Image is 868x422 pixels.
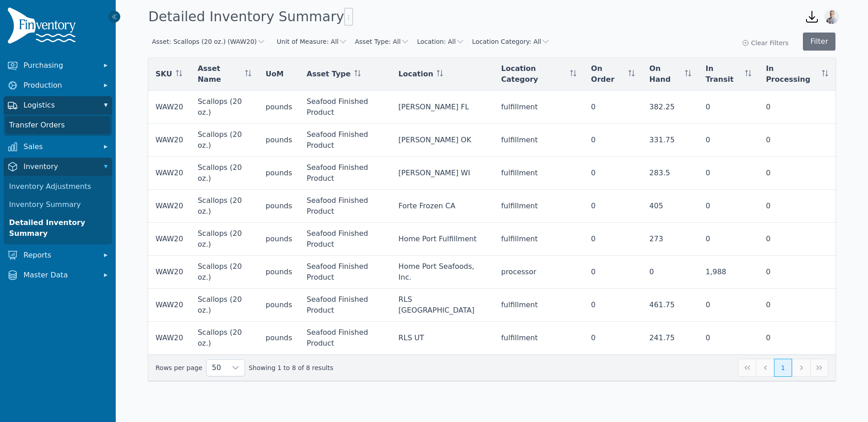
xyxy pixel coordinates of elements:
[774,359,792,377] button: Page 1
[156,69,172,80] span: SKU
[190,322,258,355] td: Scallops (20 oz.)
[591,234,635,244] div: 0
[766,135,828,145] div: 0
[591,102,635,113] div: 0
[190,124,258,157] td: Scallops (20 oz.)
[299,322,391,355] td: Seafood Finished Product
[766,267,828,277] div: 0
[649,135,691,145] div: 331.75
[591,135,635,145] div: 0
[649,168,691,178] div: 283.5
[494,322,584,355] td: fulfillment
[391,223,494,256] td: Home Port Fulfillment
[24,80,96,91] span: Production
[391,256,494,289] td: Home Port Seafoods, Inc.
[299,289,391,322] td: Seafood Finished Product
[4,246,112,264] button: Reports
[391,91,494,124] td: [PERSON_NAME] FL
[591,300,635,310] div: 0
[706,300,751,310] div: 0
[148,322,190,355] td: WAW20
[259,157,300,190] td: pounds
[307,69,350,80] span: Asset Type
[494,289,584,322] td: fulfillment
[259,289,300,322] td: pounds
[299,256,391,289] td: Seafood Finished Product
[190,157,258,190] td: Scallops (20 oz.)
[825,9,839,24] img: Joshua Benton
[299,157,391,190] td: Seafood Finished Product
[766,102,828,113] div: 0
[277,37,348,46] button: Unit of Measure: All
[190,190,258,223] td: Scallops (20 oz.)
[417,37,465,46] button: Location: All
[649,63,681,85] span: On Hand
[706,63,741,85] span: In Transit
[148,223,190,256] td: WAW20
[259,322,300,355] td: pounds
[494,223,584,256] td: fulfillment
[706,135,751,145] div: 0
[391,124,494,157] td: [PERSON_NAME] OK
[803,33,835,51] button: Filter
[649,102,691,113] div: 382.25
[706,234,751,244] div: 0
[591,63,625,85] span: On Order
[742,38,788,47] button: Clear Filters
[494,157,584,190] td: fulfillment
[5,196,110,214] a: Inventory Summary
[259,91,300,124] td: pounds
[207,360,226,376] span: Rows per page
[501,63,566,85] span: Location Category
[706,267,751,277] div: 1,988
[591,201,635,211] div: 0
[5,178,110,196] a: Inventory Adjustments
[148,289,190,322] td: WAW20
[148,256,190,289] td: WAW20
[391,157,494,190] td: [PERSON_NAME] WI
[5,214,110,243] a: Detailed Inventory Summary
[766,333,828,343] div: 0
[259,190,300,223] td: pounds
[472,37,550,46] button: Location Category: All
[299,190,391,223] td: Seafood Finished Product
[24,100,96,111] span: Logistics
[5,116,110,134] a: Transfer Orders
[190,256,258,289] td: Scallops (20 oz.)
[190,223,258,256] td: Scallops (20 oz.)
[299,91,391,124] td: Seafood Finished Product
[24,141,96,152] span: Sales
[148,91,190,124] td: WAW20
[198,63,241,85] span: Asset Name
[649,201,691,211] div: 405
[766,168,828,178] div: 0
[4,76,112,94] button: Production
[706,201,751,211] div: 0
[649,234,691,244] div: 273
[148,157,190,190] td: WAW20
[706,168,751,178] div: 0
[190,91,258,124] td: Scallops (20 oz.)
[398,69,433,80] span: Location
[299,223,391,256] td: Seafood Finished Product
[152,37,266,46] button: Asset: Scallops (20 oz.) (WAW20)
[494,124,584,157] td: fulfillment
[494,256,584,289] td: processor
[259,256,300,289] td: pounds
[24,60,96,71] span: Purchasing
[391,322,494,355] td: RLS UT
[591,333,635,343] div: 0
[259,124,300,157] td: pounds
[591,267,635,277] div: 0
[249,363,333,372] span: Showing 1 to 8 of 8 results
[766,234,828,244] div: 0
[766,300,828,310] div: 0
[259,223,300,256] td: pounds
[266,69,284,80] span: UoM
[24,270,96,281] span: Master Data
[4,158,112,176] button: Inventory
[649,300,691,310] div: 461.75
[766,201,828,211] div: 0
[299,124,391,157] td: Seafood Finished Product
[24,161,96,172] span: Inventory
